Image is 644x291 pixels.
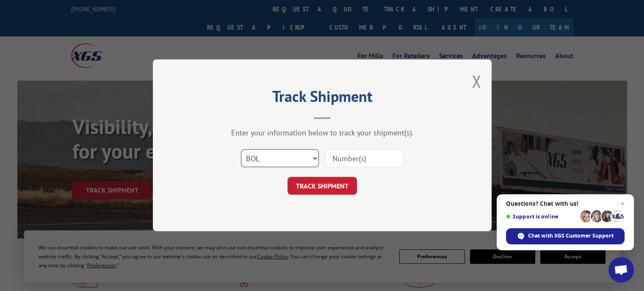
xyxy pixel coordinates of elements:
[287,177,357,195] button: TRACK SHIPMENT
[608,257,634,283] div: Open chat
[617,199,627,209] span: Close chat
[472,70,481,92] button: Close modal
[195,90,449,106] h2: Track Shipment
[506,228,625,244] div: Chat with XGS Customer Support
[195,128,449,138] div: Enter your information below to track your shipment(s).
[528,232,614,240] span: Chat with XGS Customer Support
[506,213,577,220] span: Support is online
[325,150,403,168] input: Number(s)
[506,200,625,207] span: Questions? Chat with us!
